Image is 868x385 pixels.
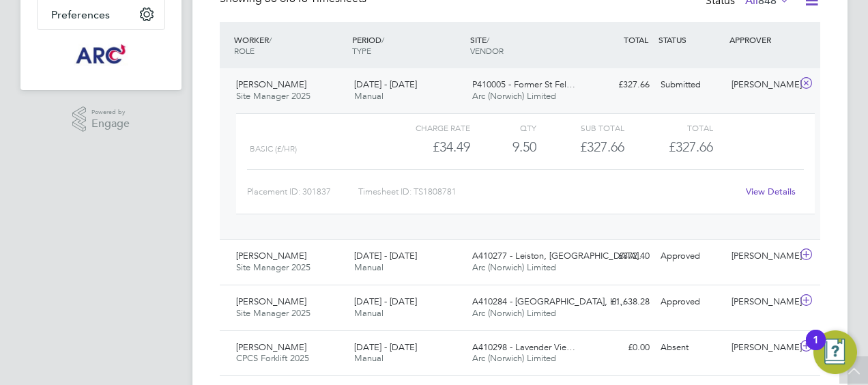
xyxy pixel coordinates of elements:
[536,136,624,158] div: £327.66
[250,144,297,154] span: Basic (£/HR)
[234,45,255,56] span: ROLE
[813,340,819,358] div: 1
[382,136,470,158] div: £34.49
[354,352,384,364] span: Manual
[354,307,384,319] span: Manual
[536,119,624,136] div: Sub Total
[655,337,726,359] div: Absent
[91,118,130,130] span: Engage
[354,79,417,90] span: [DATE] - [DATE]
[354,341,417,353] span: [DATE] - [DATE]
[655,291,726,313] div: Approved
[354,261,384,273] span: Manual
[358,181,737,203] div: Timesheet ID: TS1808781
[669,139,713,155] span: £327.66
[91,106,130,118] span: Powered by
[746,186,796,197] a: View Details
[381,34,384,45] span: /
[655,74,726,96] div: Submitted
[236,261,310,273] span: Site Manager 2025
[231,27,349,63] div: WORKER
[655,245,726,268] div: Approved
[470,136,536,158] div: 9.50
[584,337,655,359] div: £0.00
[236,307,310,319] span: Site Manager 2025
[726,337,797,359] div: [PERSON_NAME]
[655,27,726,52] div: STATUS
[236,296,306,307] span: [PERSON_NAME]
[37,44,165,66] a: Go to home page
[584,74,655,96] div: £327.66
[726,27,797,52] div: APPROVER
[472,307,556,319] span: Arc (Norwich) Limited
[74,44,129,66] img: arcgroup-logo-retina.png
[624,34,648,45] span: TOTAL
[236,341,306,353] span: [PERSON_NAME]
[72,106,130,132] a: Powered byEngage
[236,250,306,261] span: [PERSON_NAME]
[354,296,417,307] span: [DATE] - [DATE]
[624,119,712,136] div: Total
[51,8,110,21] span: Preferences
[726,245,797,268] div: [PERSON_NAME]
[584,245,655,268] div: £372.40
[236,352,309,364] span: CPCS Forklift 2025
[487,34,489,45] span: /
[726,291,797,313] div: [PERSON_NAME]
[354,90,384,102] span: Manual
[472,261,556,273] span: Arc (Norwich) Limited
[584,291,655,313] div: £1,638.28
[472,79,575,90] span: P410005 - Former St Fel…
[472,90,556,102] span: Arc (Norwich) Limited
[236,90,310,102] span: Site Manager 2025
[467,27,585,63] div: SITE
[354,250,417,261] span: [DATE] - [DATE]
[726,74,797,96] div: [PERSON_NAME]
[352,45,371,56] span: TYPE
[470,45,504,56] span: VENDOR
[269,34,272,45] span: /
[247,181,358,203] div: Placement ID: 301837
[382,119,470,136] div: Charge rate
[236,79,306,90] span: [PERSON_NAME]
[470,119,536,136] div: QTY
[472,296,625,307] span: A410284 - [GEOGRAPHIC_DATA], H…
[472,250,648,261] span: A410277 - Leiston, [GEOGRAPHIC_DATA]…
[472,352,556,364] span: Arc (Norwich) Limited
[813,330,857,374] button: Open Resource Center, 1 new notification
[472,341,575,353] span: A410298 - Lavender Vie…
[349,27,467,63] div: PERIOD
